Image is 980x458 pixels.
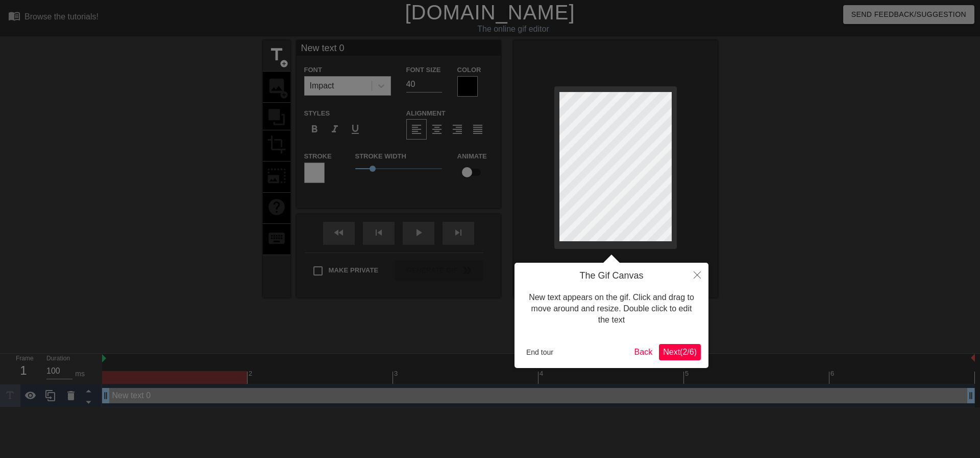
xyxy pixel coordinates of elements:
[522,270,701,282] h4: The Gif Canvas
[522,282,701,336] div: New text appears on the gif. Click and drag to move around and resize. Double click to edit the text
[659,344,701,360] button: Next
[522,345,557,360] button: End tour
[663,348,697,356] span: Next ( 2 / 6 )
[630,344,657,360] button: Back
[686,263,708,286] button: Close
